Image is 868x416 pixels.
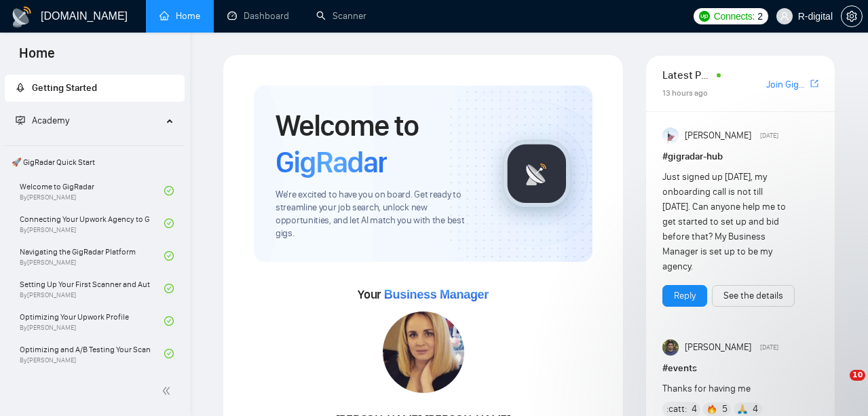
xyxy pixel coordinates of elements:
span: Business Manager [384,288,489,301]
a: dashboardDashboard [227,10,289,22]
span: [DATE] [760,130,778,142]
span: 5 [722,402,728,416]
span: 10 [850,370,865,381]
span: export [810,78,818,89]
span: check-circle [164,316,174,326]
span: Your [358,287,489,302]
span: fund-projection-screen [16,115,25,125]
span: 4 [753,402,758,416]
a: Welcome to GigRadarBy[PERSON_NAME] [20,176,164,206]
a: Optimizing Your Upwork ProfileBy[PERSON_NAME] [20,306,164,336]
a: setting [841,11,863,22]
img: 🔥 [707,404,717,414]
span: 13 hours ago [662,88,708,98]
img: logo [11,6,33,28]
a: Setting Up Your First Scanner and Auto-BidderBy[PERSON_NAME] [20,273,164,303]
span: Connects: [714,9,755,24]
div: Just signed up [DATE], my onboarding call is not till [DATE]. Can anyone help me to get started t... [662,170,787,274]
li: Getting Started [5,75,185,102]
a: Connecting Your Upwork Agency to GigRadarBy[PERSON_NAME] [20,208,164,238]
span: setting [842,11,862,22]
a: homeHome [159,10,200,22]
button: setting [841,5,863,27]
span: 2 [757,9,763,24]
span: 4 [692,402,697,416]
span: Getting Started [32,82,97,94]
a: export [810,77,818,90]
iframe: Intercom live chat [822,370,854,402]
span: We're excited to have you on board. Get ready to streamline your job search, unlock new opportuni... [276,189,481,240]
span: Academy [32,115,69,126]
a: Join GigRadar Slack Community [766,77,808,92]
a: Optimizing and A/B Testing Your Scanner for Better ResultsBy[PERSON_NAME] [20,339,164,368]
img: gigradar-logo.png [503,140,571,208]
img: 1687098801727-99.jpg [383,311,464,393]
span: Home [8,43,66,72]
span: check-circle [164,219,174,228]
span: Latest Posts from the GigRadar Community [662,67,713,83]
a: Navigating the GigRadar PlatformBy[PERSON_NAME] [20,241,164,271]
div: Thanks for having me [662,381,787,396]
span: Academy [16,115,69,126]
img: 🙏 [738,404,747,414]
span: check-circle [164,284,174,293]
span: GigRadar [276,144,387,181]
h1: # gigradar-hub [662,149,818,164]
span: rocket [16,83,25,92]
span: user [780,12,789,21]
span: 🚀 GigRadar Quick Start [6,149,183,176]
img: Anisuzzaman Khan [662,128,679,144]
span: [PERSON_NAME] [685,128,751,143]
span: double-left [162,384,175,398]
span: check-circle [164,349,174,358]
span: check-circle [164,186,174,195]
h1: Welcome to [276,107,481,181]
img: upwork-logo.png [699,11,710,22]
span: check-circle [164,251,174,261]
a: searchScanner [316,10,366,22]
